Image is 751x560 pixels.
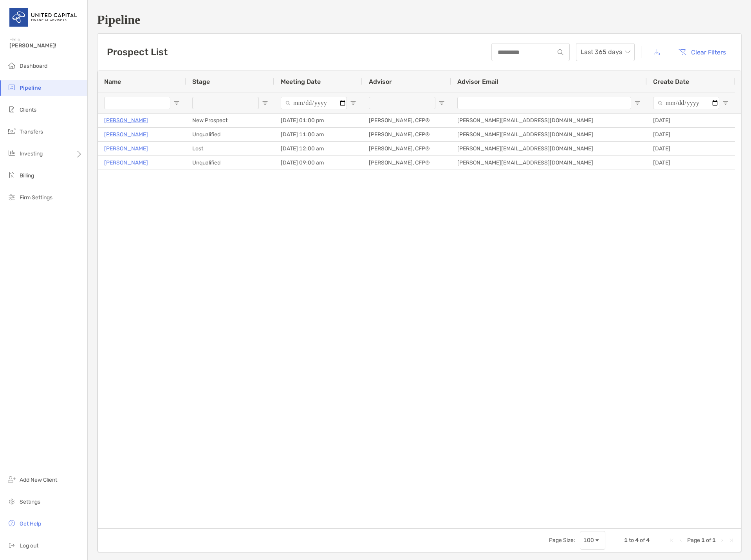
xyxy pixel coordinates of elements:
span: Last 365 days [581,43,630,61]
span: 1 [624,537,628,544]
div: First Page [668,537,675,544]
a: [PERSON_NAME] [104,116,148,125]
span: Investing [20,150,43,157]
div: Page Size: [549,537,575,544]
span: of [640,537,645,544]
span: Create Date [653,78,689,85]
div: Unqualified [186,156,274,170]
div: Lost [186,142,274,155]
button: Clear Filters [672,43,732,61]
div: [PERSON_NAME], CFP® [363,128,451,141]
span: Log out [20,542,38,549]
div: [PERSON_NAME][EMAIL_ADDRESS][DOMAIN_NAME] [451,142,647,155]
button: Open Filter Menu [350,100,356,106]
div: [PERSON_NAME], CFP® [363,142,451,155]
div: [PERSON_NAME][EMAIL_ADDRESS][DOMAIN_NAME] [451,114,647,127]
button: Open Filter Menu [634,100,641,106]
img: dashboard icon [7,61,16,70]
img: United Capital Logo [9,3,78,31]
img: investing icon [7,148,16,158]
img: firm-settings icon [7,192,16,202]
div: [DATE] 01:00 pm [274,114,363,127]
img: settings icon [7,497,16,506]
h3: Prospect List [107,47,168,58]
span: Meeting Date [281,78,321,85]
span: Pipeline [20,85,41,91]
h1: Pipeline [97,13,742,27]
span: 4 [635,537,639,544]
div: 100 [583,537,594,544]
div: Page Size [580,531,605,550]
span: Page [687,537,700,544]
span: Settings [20,499,40,505]
img: billing icon [7,170,16,180]
input: Name Filter Input [104,97,170,109]
div: [PERSON_NAME][EMAIL_ADDRESS][DOMAIN_NAME] [451,156,647,170]
a: [PERSON_NAME] [104,144,148,154]
span: Stage [192,78,210,85]
img: clients icon [7,105,16,114]
img: pipeline icon [7,83,16,92]
span: Clients [20,107,36,113]
input: Create Date Filter Input [653,97,719,109]
div: [DATE] [647,114,735,127]
div: [DATE] 12:00 am [274,142,363,155]
button: Open Filter Menu [722,100,729,106]
div: [PERSON_NAME][EMAIL_ADDRESS][DOMAIN_NAME] [451,128,647,141]
input: Meeting Date Filter Input [281,97,347,109]
div: [PERSON_NAME], CFP® [363,156,451,170]
div: [DATE] [647,156,735,170]
span: Name [104,78,121,85]
img: add_new_client icon [7,475,16,484]
a: [PERSON_NAME] [104,130,148,139]
span: 1 [701,537,705,544]
button: Open Filter Menu [262,100,268,106]
div: [DATE] 11:00 am [274,128,363,141]
img: logout icon [7,540,16,550]
span: Advisor [369,78,392,85]
span: Firm Settings [20,194,52,201]
span: to [629,537,634,544]
div: Previous Page [678,537,684,544]
span: Get Help [20,520,41,527]
img: input icon [558,49,563,55]
div: [DATE] [647,128,735,141]
button: Open Filter Menu [439,100,445,106]
span: Dashboard [20,63,47,69]
span: of [706,537,711,544]
div: Last Page [728,537,735,544]
div: [PERSON_NAME], CFP® [363,114,451,127]
button: Open Filter Menu [173,100,180,106]
img: get-help icon [7,518,16,528]
div: [DATE] 09:00 am [274,156,363,170]
div: [DATE] [647,142,735,155]
div: Unqualified [186,128,274,141]
div: New Prospect [186,114,274,127]
span: 1 [712,537,716,544]
span: Advisor Email [457,78,498,85]
span: [PERSON_NAME]! [9,42,83,49]
div: Next Page [719,537,725,544]
span: Billing [20,172,34,179]
a: [PERSON_NAME] [104,158,148,168]
input: Advisor Email Filter Input [457,97,631,109]
span: Add New Client [20,477,57,483]
span: Transfers [20,128,43,135]
img: transfers icon [7,126,16,136]
span: 4 [646,537,650,544]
